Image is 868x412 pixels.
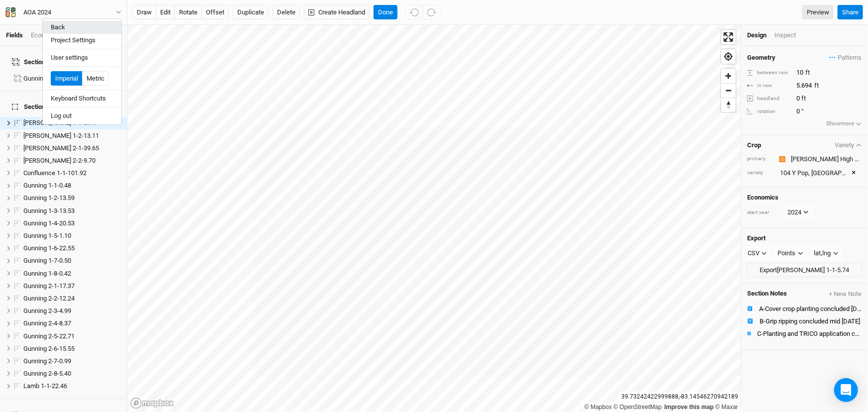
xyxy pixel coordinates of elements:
[233,5,269,20] button: Duplicate
[838,5,863,20] button: Share
[829,52,862,63] button: Patterns
[759,305,862,313] div: A-Cover crop planting concluded Feb '24
[760,317,862,325] div: B-Grip ripping concluded mid Mar '24
[23,370,71,377] span: Gunning 2-8-5.40
[852,165,856,179] button: ×
[23,144,99,152] span: [PERSON_NAME] 2-1-39.65
[23,169,121,177] div: Confluence 1-1-101.92
[826,119,863,129] button: Showmore
[23,219,121,227] div: Gunning 1-4-20.53
[23,345,75,352] span: Gunning 2-6-15.55
[43,51,121,64] button: User settings
[721,83,736,98] button: Zoom out
[23,282,121,290] div: Gunning 2-1-17.37
[23,295,75,302] span: Gunning 2-2-12.24
[665,404,714,411] a: Improve this map
[23,270,71,277] span: Gunning 1-8-0.42
[23,219,75,227] span: Gunning 1-4-20.53
[834,378,858,402] div: Open Intercom Messenger
[747,290,787,299] span: Section Notes
[43,21,121,34] button: Back
[23,232,121,240] div: Gunning 1-5-1.10
[43,92,121,105] button: Keyboard Shortcuts
[23,382,121,390] div: Lamb 1-1-22.46
[132,5,156,20] button: draw
[23,332,121,340] div: Gunning 2-5-22.71
[619,392,741,402] div: 39.73242422999888 , -83.14546270942189
[715,404,738,411] a: Maxar
[23,295,121,303] div: Gunning 2-2-12.24
[23,75,121,83] div: Gunning Interplant Area
[774,31,810,40] div: Inspect
[82,71,109,86] button: Metric
[12,103,49,111] span: Sections
[23,319,121,327] div: Gunning 2-4-8.37
[721,98,736,112] button: Reset bearing to north
[405,5,423,20] button: Undo (^z)
[23,207,121,215] div: Gunning 1-3-13.53
[23,357,121,365] div: Gunning 2-7-0.99
[23,119,121,127] div: Carter 1-1-5.74
[834,141,862,149] button: Variety
[747,169,772,177] div: variety
[747,263,862,278] button: Export[PERSON_NAME] 1-1-5.74
[747,95,791,103] div: headland
[175,5,202,20] button: rotate
[743,246,772,261] button: CSV
[23,207,75,214] span: Gunning 1-3-13.53
[777,167,862,179] input: 104 Y Pop, 104 NR Oak, 104 Bl Chr, 43 Bl Wal, 261 Sw G, 43 SL Hic, 104 Wh Oak
[614,404,662,411] a: OpenStreetMap
[828,290,862,299] button: + New Note
[6,31,23,39] a: Fields
[721,49,736,64] button: Find my location
[747,108,791,115] div: rotation
[5,7,122,18] button: AOA 2024
[829,53,862,63] span: Patterns
[23,257,121,265] div: Gunning 1-7-0.50
[748,248,760,258] div: CSV
[127,25,741,412] canvas: Map
[130,398,174,409] a: Mapbox logo
[721,84,736,98] span: Zoom out
[23,132,121,140] div: Carter 1-2-13.11
[747,209,782,216] div: start year
[51,71,83,86] button: Imperial
[23,144,121,152] div: Carter 2-1-39.65
[23,157,96,164] span: [PERSON_NAME] 2-2-9.70
[374,5,397,20] button: Done
[778,248,796,258] div: Points
[23,307,71,314] span: Gunning 2-3-4.99
[23,282,75,290] span: Gunning 2-1-17.37
[23,370,121,378] div: Gunning 2-8-5.40
[23,119,96,126] span: [PERSON_NAME] 1-1-5.74
[201,5,229,20] button: offset
[23,7,51,17] div: AOA 2024
[23,270,121,278] div: Gunning 1-8-0.42
[23,257,71,264] span: Gunning 1-7-0.50
[273,5,300,20] button: Delete
[23,157,121,165] div: Carter 2-2-9.70
[747,31,767,40] div: Design
[43,109,121,122] button: Log out
[721,30,736,44] button: Enter fullscreen
[721,69,736,83] button: Zoom in
[810,246,843,261] button: lat,lng
[747,141,761,149] h4: Crop
[12,58,68,66] div: Section Groups
[304,5,370,20] button: Create Headland
[758,330,862,338] div: C-Planting and TRICO application concluded late Mar '24
[747,69,791,77] div: between row
[23,182,121,190] div: Gunning 1-1-0.48
[773,246,808,261] button: Points
[23,244,121,252] div: Gunning 1-6-22.55
[783,205,813,220] button: 2024
[741,327,868,340] button: C-Planting and TRICO application concluded late [DATE]
[584,404,612,411] a: Mapbox
[23,382,67,390] span: Lamb 1-1-22.46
